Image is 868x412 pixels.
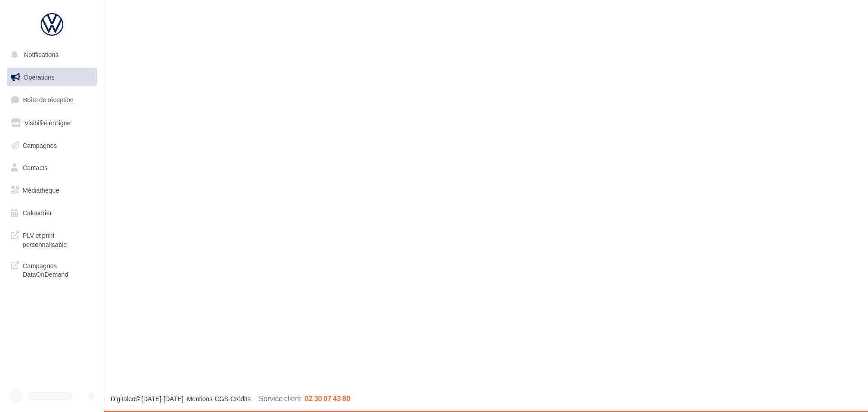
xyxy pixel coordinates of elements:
a: Mentions [187,395,212,403]
a: Médiathèque [5,181,99,200]
span: Notifications [24,51,58,58]
a: Campagnes [5,136,99,155]
span: Campagnes DataOnDemand [23,260,93,279]
span: Contacts [23,164,47,171]
span: Calendrier [23,209,52,217]
span: © [DATE]-[DATE] - - - [111,395,350,403]
a: PLV et print personnalisable [5,226,99,252]
a: Visibilité en ligne [5,114,99,133]
span: Opérations [24,73,54,81]
span: Service client [259,394,301,403]
span: PLV et print personnalisable [23,229,93,249]
a: Digitaleo [111,395,135,403]
a: Calendrier [5,204,99,223]
span: Visibilité en ligne [24,119,71,127]
a: Boîte de réception [5,90,99,109]
a: Opérations [5,68,99,87]
span: Campagnes [23,141,57,149]
button: Notifications [5,45,95,64]
span: 02 30 07 43 80 [305,394,350,403]
span: Boîte de réception [23,96,74,104]
a: CGS [215,395,228,403]
a: Campagnes DataOnDemand [5,256,99,283]
a: Contacts [5,158,99,177]
a: Crédits [231,395,250,403]
span: Médiathèque [23,186,59,194]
